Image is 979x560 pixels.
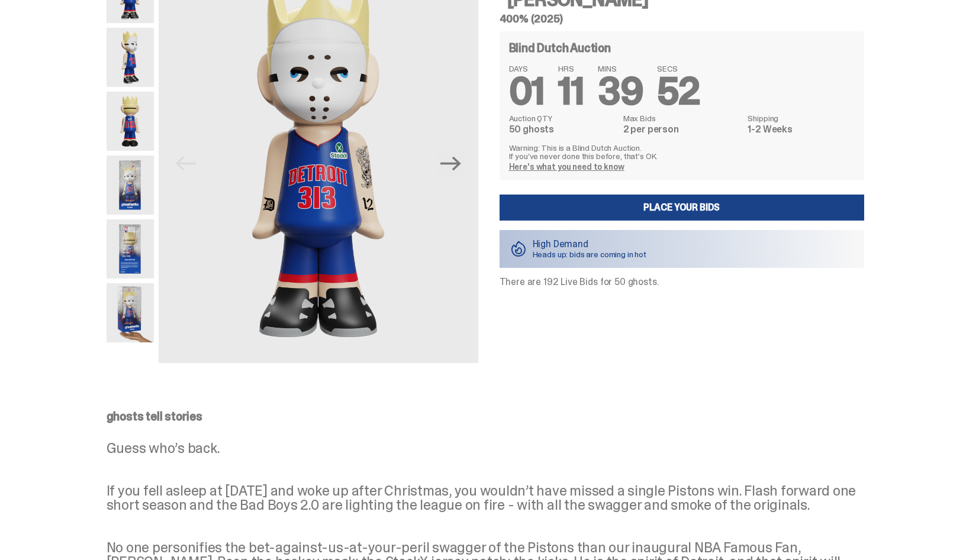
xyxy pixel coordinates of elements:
button: Next [438,151,464,177]
span: HRS [558,64,584,73]
p: High Demand [533,239,647,249]
p: ghosts tell stories [107,410,864,422]
img: Copy%20of%20Eminem_NBA_400_6.png [107,92,154,151]
span: 01 [509,67,545,116]
img: Copy%20of%20Eminem_NBA_400_3.png [107,28,154,87]
dt: Auction QTY [509,114,616,122]
dt: Max Bids [623,114,741,122]
a: Place your Bids [500,195,864,221]
img: Eminem_NBA_400_13.png [107,219,154,279]
dt: Shipping [748,114,854,122]
img: Eminem_NBA_400_12.png [107,156,154,215]
span: SECS [657,64,700,73]
span: 52 [657,67,700,116]
a: Here's what you need to know [509,161,624,172]
span: 39 [598,67,643,116]
span: MINS [598,64,643,73]
img: eminem%20scale.png [107,283,154,342]
span: DAYS [509,64,545,73]
dd: 2 per person [623,125,741,134]
p: Heads up: bids are coming in hot [533,250,647,258]
h4: Blind Dutch Auction [509,42,611,54]
h5: 400% (2025) [500,14,864,24]
p: Warning: This is a Blind Dutch Auction. If you’ve never done this before, that’s OK. [509,144,855,160]
dd: 50 ghosts [509,125,616,134]
p: There are 192 Live Bids for 50 ghosts. [500,277,864,287]
dd: 1-2 Weeks [748,125,854,134]
span: 11 [558,67,584,116]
